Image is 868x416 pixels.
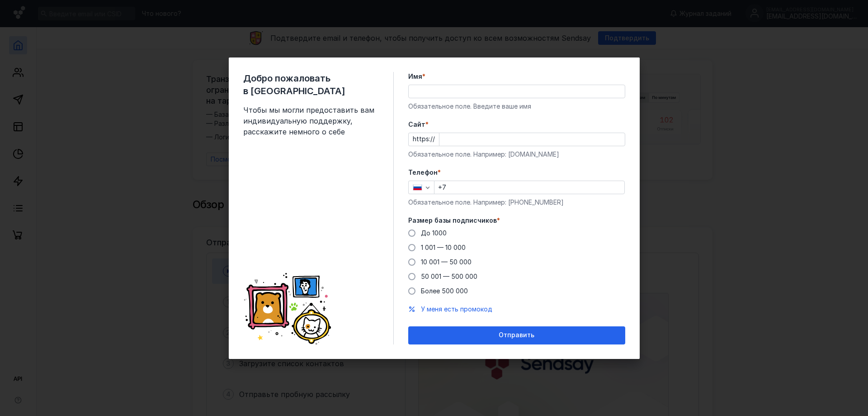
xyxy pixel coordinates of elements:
span: Cайт [408,120,425,129]
span: 1 001 — 10 000 [421,244,466,251]
span: Размер базы подписчиков [408,216,497,225]
span: До 1000 [421,229,447,237]
div: Обязательное поле. Введите ваше имя [408,102,625,111]
span: Добро пожаловать в [GEOGRAPHIC_DATA] [243,72,379,97]
span: Имя [408,72,422,81]
span: 10 001 — 50 000 [421,258,472,266]
div: Обязательное поле. Например: [PHONE_NUMBER] [408,198,625,207]
span: Более 500 000 [421,287,468,295]
span: 50 001 — 500 000 [421,273,477,280]
div: Обязательное поле. Например: [DOMAIN_NAME] [408,150,625,159]
span: Отправить [499,331,534,339]
span: Чтобы мы могли предоставить вам индивидуальную поддержку, расскажите немного о себе [243,105,379,137]
span: Телефон [408,168,438,177]
span: У меня есть промокод [421,305,492,313]
button: У меня есть промокод [421,305,492,314]
button: Отправить [408,326,625,344]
